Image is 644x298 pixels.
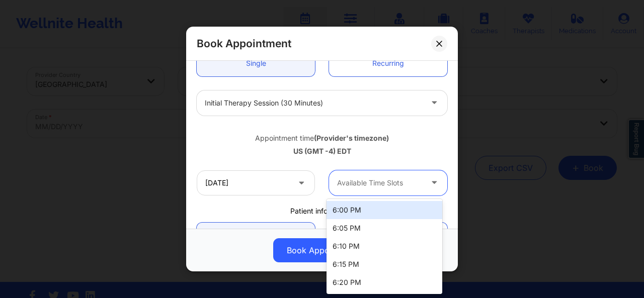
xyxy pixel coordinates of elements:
[327,201,442,219] div: 6:00 PM
[327,219,442,237] div: 6:05 PM
[327,237,442,255] div: 6:10 PM
[314,133,389,142] b: (Provider's timezone)
[327,255,442,273] div: 6:15 PM
[205,90,422,115] div: Initial Therapy Session (30 minutes)
[197,50,315,76] a: Single
[329,50,447,76] a: Recurring
[197,170,315,195] input: MM/DD/YYYY
[273,238,371,262] button: Book Appointment
[197,133,447,143] div: Appointment time
[197,223,315,248] a: Registered Patient
[197,37,291,50] h2: Book Appointment
[327,273,442,291] div: 6:20 PM
[190,206,454,216] div: Patient information:
[197,146,447,156] div: US (GMT -4) EDT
